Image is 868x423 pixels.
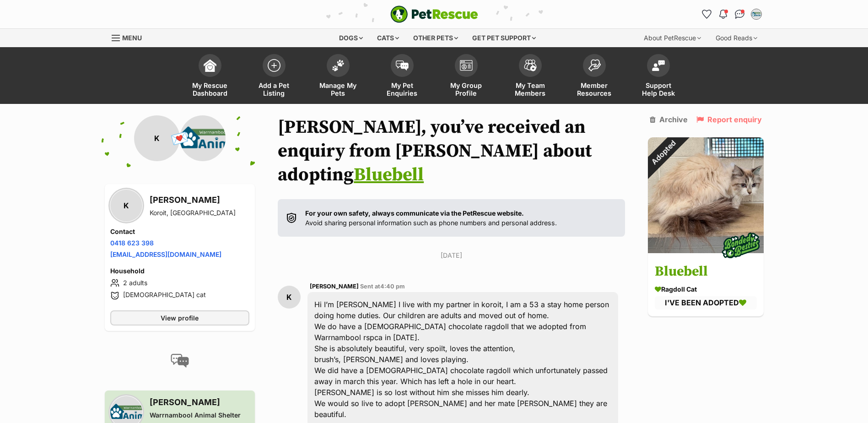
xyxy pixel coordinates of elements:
img: member-resources-icon-8e73f808a243e03378d46382f2149f9095a855e16c252ad45f914b54edf8863c.svg [588,59,601,71]
h4: Household [110,266,250,276]
img: notifications-46538b983faf8c2785f20acdc204bb7945ddae34d4c08c2a6579f10ce5e182be.svg [719,10,727,19]
h1: [PERSON_NAME], you’ve received an enquiry from [PERSON_NAME] about adopting [278,115,625,187]
a: Support Help Desk [626,49,690,104]
a: Bluebell [354,163,424,186]
img: Alicia franklin profile pic [752,10,761,19]
img: manage-my-pets-icon-02211641906a0b7f246fdf0571729dbe1e7629f14944591b6c1af311fb30b64b.svg [332,60,345,71]
a: 0418 623 398 [110,239,154,247]
a: View profile [110,310,250,325]
li: 2 adults [110,277,250,288]
div: Cats [371,29,405,47]
span: [PERSON_NAME] [310,283,359,290]
a: Add a Pet Listing [242,49,306,104]
span: Member Resources [574,81,615,97]
img: add-pet-listing-icon-0afa8454b4691262ce3f59096e99ab1cd57d4a30225e0717b998d2c9b9846f56.svg [268,59,280,72]
p: Avoid sharing personal information such as phone numbers and personal address. [305,208,557,228]
h4: Contact [110,227,250,236]
span: My Pet Enquiries [382,81,423,97]
div: I'VE BEEN ADOPTED [655,297,757,309]
a: My Group Profile [434,49,498,104]
span: Support Help Desk [638,81,679,97]
div: Other pets [407,29,464,47]
a: My Team Members [498,49,562,104]
div: About PetRescue [637,29,707,47]
img: bonded besties [717,223,763,269]
a: [EMAIL_ADDRESS][DOMAIN_NAME] [110,250,221,258]
img: chat-41dd97257d64d25036548639549fe6c8038ab92f7586957e7f3b1b290dea8141.svg [735,10,744,19]
div: Dogs [333,29,369,47]
li: [DEMOGRAPHIC_DATA] cat [110,290,250,301]
h3: [PERSON_NAME] [150,396,250,409]
a: PetRescue [390,5,478,23]
h3: [PERSON_NAME] [150,194,236,206]
div: K [134,115,180,161]
span: My Team Members [510,81,551,97]
a: Archive [650,115,688,124]
span: My Group Profile [446,81,487,97]
img: Warrnambool Animal Shelter profile pic [180,115,226,161]
div: Good Reads [709,29,764,47]
img: group-profile-icon-3fa3cf56718a62981997c0bc7e787c4b2cf8bcc04b72c1350f741eb67cf2f40e.svg [460,60,473,71]
span: Manage My Pets [318,81,359,97]
div: Ragdoll Cat [655,285,757,294]
a: Manage My Pets [306,49,370,104]
img: pet-enquiries-icon-7e3ad2cf08bfb03b45e93fb7055b45f3efa6380592205ae92323e6603595dc1f.svg [396,60,409,70]
a: My Rescue Dashboard [178,49,242,104]
a: Bluebell Ragdoll Cat I'VE BEEN ADOPTED [648,255,764,316]
span: 💌 [169,129,190,148]
img: Bluebell [648,137,764,253]
div: Warrnambool Animal Shelter [150,411,250,420]
a: My Pet Enquiries [370,49,434,104]
div: K [110,190,142,222]
div: Koroit, [GEOGRAPHIC_DATA] [150,208,236,217]
div: Adopted [636,125,690,180]
a: Conversations [733,7,747,22]
ul: Account quick links [700,7,764,22]
span: 4:40 pm [380,283,405,290]
p: [DATE] [278,250,625,260]
button: Notifications [716,7,731,22]
div: Get pet support [466,29,542,47]
span: Menu [122,34,142,42]
a: Favourites [700,7,714,22]
div: K [278,286,301,309]
strong: For your own safety, always communicate via the PetRescue website. [305,209,524,217]
span: Add a Pet Listing [253,81,295,97]
img: logo-e224e6f780fb5917bec1dbf3a21bbac754714ae5b6737aabdf751b685950b380.svg [390,5,478,23]
a: Member Resources [562,49,626,104]
span: View profile [161,313,199,323]
h3: Bluebell [655,262,757,282]
img: conversation-icon-4a6f8262b818ee0b60e3300018af0b2d0b884aa5de6e9bcb8d3d4eeb1a70a7c4.svg [171,354,189,368]
img: team-members-icon-5396bd8760b3fe7c0b43da4ab00e1e3bb1a5d9ba89233759b79545d2d3fc5d0d.svg [524,60,537,71]
span: My Rescue Dashboard [189,81,231,97]
a: Adopted [648,246,764,255]
img: dashboard-icon-eb2f2d2d3e046f16d808141f083e7271f6b2e854fb5c12c21221c1fb7104beca.svg [204,59,216,72]
span: Sent at [360,283,405,290]
img: help-desk-icon-fdf02630f3aa405de69fd3d07c3f3aa587a6932b1a1747fa1d2bba05be0121f9.svg [652,60,665,71]
a: Report enquiry [696,115,762,124]
a: Menu [112,29,148,45]
button: My account [749,7,764,22]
